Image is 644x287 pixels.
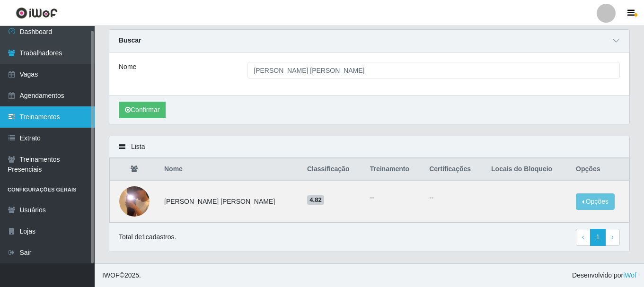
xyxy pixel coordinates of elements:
[119,168,150,235] img: 1747148001158.jpeg
[611,233,614,241] span: ›
[119,102,166,118] button: Confirmar
[590,229,606,246] a: 1
[570,158,629,181] th: Opções
[119,62,136,72] label: Nome
[247,62,620,78] input: Digite o Nome...
[572,270,636,280] span: Desenvolvido por
[623,271,636,279] a: iWof
[119,36,141,44] strong: Buscar
[301,158,364,181] th: Classificação
[576,229,620,246] nav: pagination
[102,270,141,280] span: © 2025 .
[423,158,485,181] th: Certificações
[16,7,58,19] img: CoreUI Logo
[576,229,591,246] a: Previous
[307,195,324,205] span: 4.82
[485,158,570,181] th: Locais do Bloqueio
[159,180,301,223] td: [PERSON_NAME] [PERSON_NAME]
[429,193,480,203] p: --
[159,158,301,181] th: Nome
[576,193,615,210] button: Opções
[119,232,176,242] p: Total de 1 cadastros.
[102,271,120,279] span: IWOF
[364,158,423,181] th: Treinamento
[605,229,620,246] a: Next
[370,193,418,203] ul: --
[109,136,629,158] div: Lista
[582,233,584,241] span: ‹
